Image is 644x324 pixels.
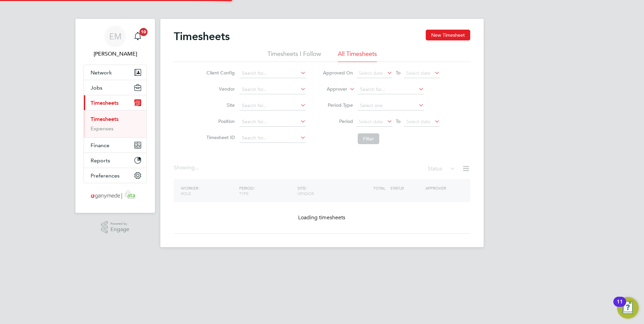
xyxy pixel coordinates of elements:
button: Jobs [84,80,147,95]
span: Timesheets [91,100,119,106]
a: EM[PERSON_NAME] [84,26,147,58]
button: Reports [84,153,147,168]
span: Finance [91,142,109,149]
button: Network [84,65,147,80]
label: Timesheet ID [204,134,235,140]
label: Approved On [323,70,353,76]
nav: Main navigation [75,19,155,213]
label: Period Type [323,102,353,108]
label: Position [204,118,235,124]
span: To [394,68,402,77]
span: Emma Malvenan [84,50,147,58]
span: Select date [406,119,430,125]
span: 10 [139,28,148,36]
button: New Timesheet [426,30,470,40]
span: Jobs [91,85,102,91]
button: Timesheets [84,95,147,110]
a: Powered byEngage [101,221,130,234]
button: Preferences [84,168,147,183]
span: ... [195,164,199,171]
div: 11 [617,302,623,311]
img: ganymedesolutions-logo-retina.png [89,190,142,201]
a: Timesheets [91,116,119,122]
a: Expenses [91,125,114,132]
div: Status [428,164,457,174]
input: Search for... [239,133,306,143]
input: Search for... [358,85,424,94]
span: Select date [359,70,383,76]
input: Select one [358,101,424,110]
span: Network [91,69,112,76]
label: Vendor [204,86,235,92]
span: To [394,117,402,126]
span: Select date [359,119,383,125]
li: Timesheets I Follow [267,50,321,62]
label: Site [204,102,235,108]
div: Showing [174,164,200,171]
input: Search for... [239,69,306,78]
a: Go to home page [84,190,147,201]
span: EM [109,32,122,41]
a: 10 [131,26,144,47]
span: Engage [110,227,129,232]
span: Reports [91,157,110,164]
button: Finance [84,138,147,153]
input: Search for... [239,101,306,110]
div: Timesheets [84,110,147,137]
input: Search for... [239,85,306,94]
span: Select date [406,70,430,76]
button: Open Resource Center, 11 new notifications [617,297,639,319]
span: Preferences [91,172,120,179]
label: Client Config [204,70,235,76]
h2: Timesheets [174,30,230,43]
li: All Timesheets [338,50,377,62]
input: Search for... [239,117,306,127]
label: Approver [317,86,347,93]
span: Powered by [110,221,129,227]
label: Period [323,118,353,124]
button: Filter [358,133,379,144]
